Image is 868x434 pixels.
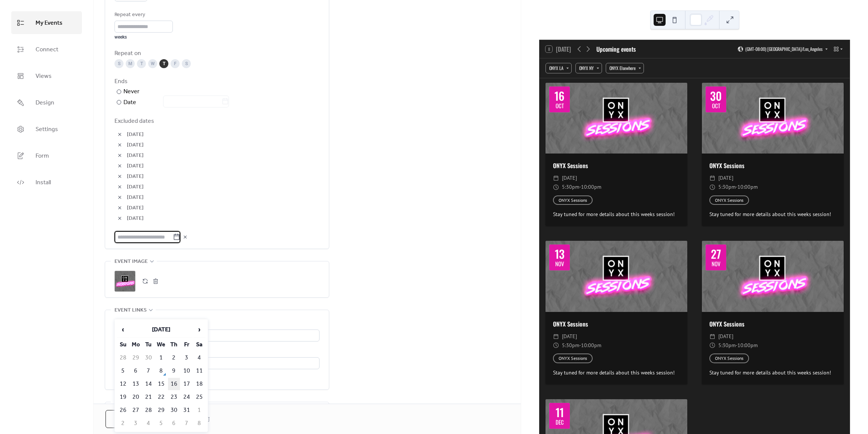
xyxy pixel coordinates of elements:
[181,365,193,377] td: 10
[194,322,205,337] span: ›
[36,124,58,135] span: Settings
[11,91,82,114] a: Design
[117,339,129,351] th: Su
[736,341,737,350] span: -
[114,49,318,58] div: Repeat on
[710,90,722,101] div: 30
[712,261,721,267] div: Nov
[106,410,155,428] button: Cancel
[130,339,142,351] th: Mo
[36,17,62,29] span: My Events
[718,174,733,183] span: [DATE]
[137,59,146,68] div: T
[11,144,82,167] a: Form
[130,404,142,416] td: 27
[117,417,129,430] td: 2
[127,204,320,213] span: [DATE]
[36,44,58,55] span: Connect
[745,47,822,51] span: (GMT-08:00) [GEOGRAPHIC_DATA]/Los_Angeles
[181,378,193,390] td: 17
[11,38,82,61] a: Connect
[143,339,155,351] th: Tu
[127,162,320,171] span: [DATE]
[182,59,191,68] div: S
[168,391,180,403] td: 23
[193,417,205,430] td: 8
[181,417,193,430] td: 7
[193,391,205,403] td: 25
[127,183,320,192] span: [DATE]
[130,417,142,430] td: 3
[11,64,82,87] a: Views
[553,332,559,341] div: ​
[114,77,318,86] div: Ends
[36,97,54,109] span: Design
[181,352,193,364] td: 3
[718,183,736,192] span: 5:30pm
[171,59,180,68] div: F
[581,183,601,192] span: 10:00pm
[114,117,320,126] span: Excluded dates
[579,183,581,192] span: -
[155,391,167,403] td: 22
[123,87,140,96] div: Never
[581,341,601,350] span: 10:00pm
[709,174,715,183] div: ​
[168,365,180,377] td: 9
[155,365,167,377] td: 8
[168,417,180,430] td: 6
[553,183,559,192] div: ​
[155,378,167,390] td: 15
[193,404,205,416] td: 1
[143,404,155,416] td: 28
[193,339,205,351] th: Sa
[117,322,129,337] span: ‹
[148,59,157,68] div: W
[143,352,155,364] td: 30
[562,332,577,341] span: [DATE]
[127,193,320,202] span: [DATE]
[143,365,155,377] td: 7
[718,332,733,341] span: [DATE]
[562,174,577,183] span: [DATE]
[736,183,737,192] span: -
[130,391,142,403] td: 20
[168,339,180,351] th: Th
[555,261,564,267] div: Nov
[127,172,320,181] span: [DATE]
[556,103,564,109] div: Oct
[114,34,173,40] div: weeks
[130,378,142,390] td: 13
[596,45,636,54] div: Upcoming events
[168,378,180,390] td: 16
[127,141,320,150] span: [DATE]
[117,365,129,377] td: 5
[737,341,758,350] span: 10:00pm
[36,150,49,162] span: Form
[114,271,135,292] div: ;
[114,59,123,68] div: S
[159,59,168,68] div: T
[11,118,82,140] a: Settings
[556,419,564,425] div: Dec
[711,248,721,260] div: 27
[709,183,715,192] div: ​
[181,404,193,416] td: 31
[127,151,320,160] span: [DATE]
[36,70,52,82] span: Views
[126,59,135,68] div: M
[117,391,129,403] td: 19
[702,161,844,170] div: ONYX Sessions
[562,183,579,192] span: 5:30pm
[114,347,318,356] div: Text to display
[114,257,148,266] span: Event image
[562,341,579,350] span: 5:30pm
[545,369,687,377] div: Stay tuned for more details about this weeks session!
[168,352,180,364] td: 2
[130,352,142,364] td: 29
[36,177,51,188] span: Install
[181,339,193,351] th: Fr
[545,161,687,170] div: ONYX Sessions
[143,391,155,403] td: 21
